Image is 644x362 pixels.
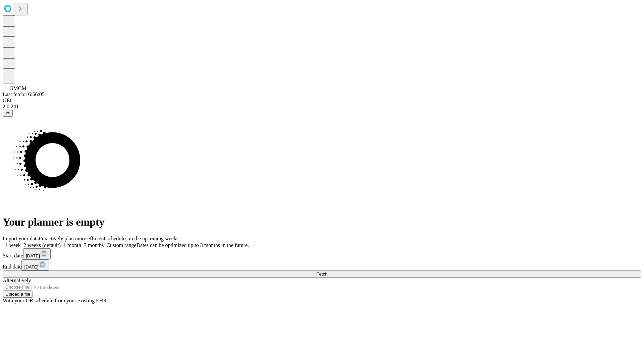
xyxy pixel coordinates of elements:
[3,104,641,110] div: 2.0.241
[5,111,10,116] span: @
[39,236,180,241] span: Proactively plan more efficient schedules in the upcoming weeks.
[3,291,33,298] button: Upload a file
[3,110,13,117] button: @
[3,92,45,97] span: Last fetch: 16:56:05
[316,271,327,277] span: Fetch
[21,259,49,270] button: [DATE]
[3,259,641,270] div: End date
[3,98,641,104] div: GEI
[3,278,31,283] span: Alternatively
[3,248,641,259] div: Start date
[9,85,26,91] span: GMCM
[3,216,641,228] h1: Your planner is empty
[26,253,40,258] span: [DATE]
[3,298,107,303] span: With your OR schedule from your existing EHR
[24,264,38,269] span: [DATE]
[137,242,249,248] span: Dates can be optimized up to 3 months in the future.
[84,242,104,248] span: 3 months
[5,242,21,248] span: 1 week
[3,236,39,241] span: Import your data
[3,270,641,278] button: Fetch
[63,242,81,248] span: 1 month
[23,248,51,259] button: [DATE]
[23,242,61,248] span: 2 weeks (default)
[106,242,136,248] span: Custom range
